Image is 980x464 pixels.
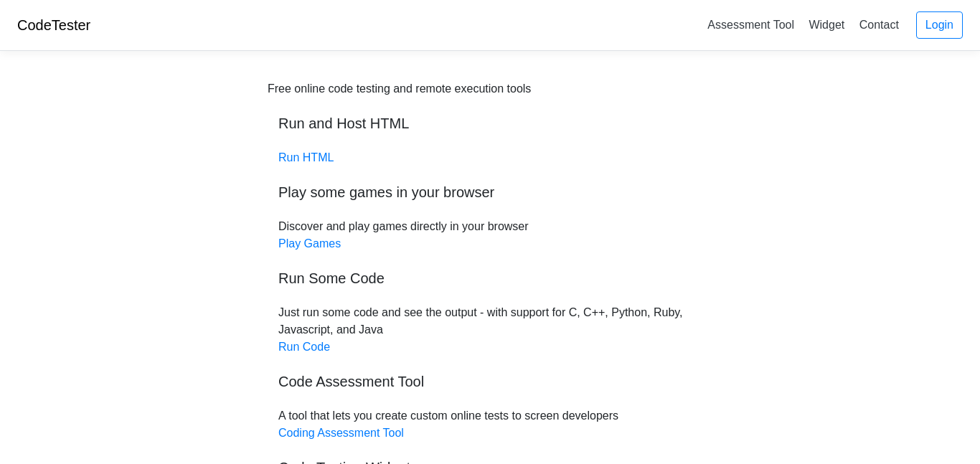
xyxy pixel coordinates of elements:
[702,13,800,37] a: Assessment Tool
[278,151,334,164] a: Run HTML
[278,373,702,390] h5: Code Assessment Tool
[278,237,341,250] a: Play Games
[268,80,531,98] div: Free online code testing and remote execution tools
[278,341,330,353] a: Run Code
[803,13,850,37] a: Widget
[278,184,702,201] h5: Play some games in your browser
[278,270,702,287] h5: Run Some Code
[916,11,963,39] a: Login
[17,17,90,33] a: CodeTester
[854,13,905,37] a: Contact
[278,115,702,132] h5: Run and Host HTML
[278,427,404,439] a: Coding Assessment Tool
